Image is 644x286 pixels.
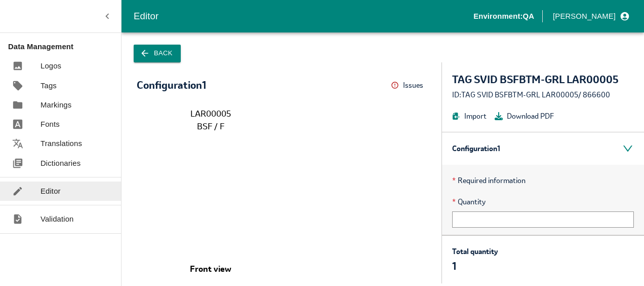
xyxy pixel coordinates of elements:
p: Fonts [41,119,60,130]
div: Configuration 1 [442,132,644,165]
button: Back [134,45,181,62]
p: Dictionaries [41,158,80,169]
button: Issues [391,78,426,93]
p: Validation [41,213,74,225]
p: Markings [41,99,71,111]
p: Data Management [8,41,121,52]
div: Editor [134,9,473,24]
div: TAG SVID BSFBTM-GRL LAR00005 [452,73,634,87]
p: 1 [452,259,498,273]
p: Editor [41,186,61,197]
p: [PERSON_NAME] [553,11,616,22]
button: profile [549,8,632,25]
p: Total quantity [452,246,498,257]
p: Tags [41,80,57,91]
button: Import [452,111,487,122]
p: Translations [41,138,82,149]
tspan: Front view [190,263,231,274]
tspan: BSF / F [197,120,224,131]
div: Configuration 1 [137,80,206,91]
span: Quantity [452,196,634,207]
button: Download PDF [495,111,554,122]
div: ID: TAG SVID BSFBTM-GRL LAR00005 / 866600 [452,89,634,100]
p: Required information [452,175,634,186]
p: Logos [41,60,61,71]
p: Environment: QA [473,11,534,22]
tspan: LAR00005 [190,108,231,119]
